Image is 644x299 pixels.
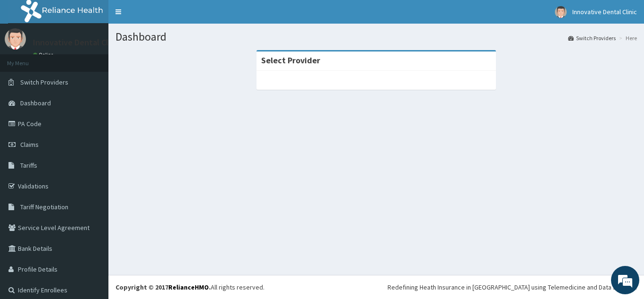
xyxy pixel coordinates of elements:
span: Tariff Negotiation [20,203,68,211]
span: Dashboard [20,99,51,107]
strong: Copyright © 2017 . [116,283,211,291]
strong: Select Provider [261,55,320,66]
span: Innovative Dental Clinic [572,8,637,16]
span: Claims [20,140,39,149]
div: Redefining Heath Insurance in [GEOGRAPHIC_DATA] using Telemedicine and Data Science! [388,282,637,292]
span: Switch Providers [20,78,68,86]
a: RelianceHMO [168,283,209,291]
img: User Image [5,28,26,50]
footer: All rights reserved. [108,275,644,299]
a: Online [33,51,56,58]
li: Here [617,34,637,42]
a: Switch Providers [568,34,616,42]
h1: Dashboard [116,31,637,43]
span: Tariffs [20,161,37,170]
img: User Image [555,6,567,18]
p: Innovative Dental Clinic [33,38,121,47]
